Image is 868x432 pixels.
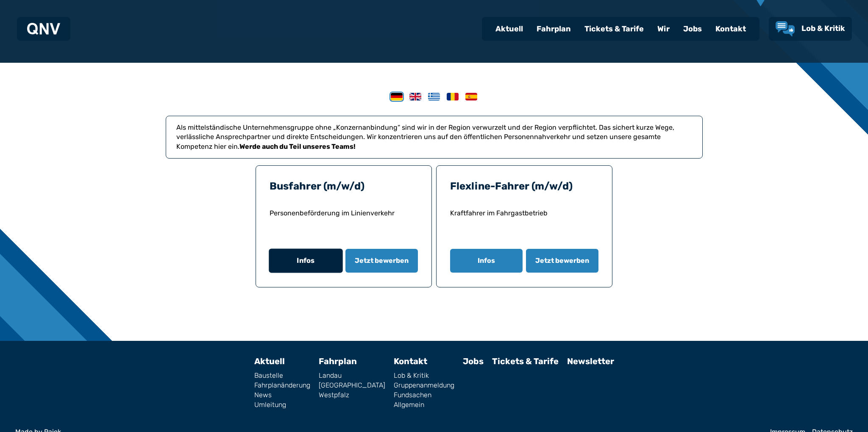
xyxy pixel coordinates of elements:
[394,372,454,379] a: Lob & Kritik
[409,93,421,100] img: English
[447,93,459,100] img: Romanian
[270,180,364,192] a: Busfahrer (m/w/d)
[319,392,385,399] a: Westpfalz
[27,20,60,37] a: QNV Logo
[567,356,614,366] a: Newsletter
[676,18,709,40] a: Jobs
[450,208,598,239] p: Kraftfahrer im Fahrgastbetrieb
[270,249,342,273] a: Infos
[319,356,357,366] a: Fahrplan
[394,401,454,408] a: Allgemein
[27,23,60,35] img: QNV Logo
[394,382,454,389] a: Gruppenanmeldung
[489,18,530,40] a: Aktuell
[530,18,578,40] a: Fahrplan
[254,401,310,408] a: Umleitung
[463,356,484,366] a: Jobs
[319,372,385,379] a: Landau
[345,249,418,273] button: Jetzt bewerben
[651,18,676,40] a: Wir
[535,256,589,266] span: Jetzt bewerben
[526,249,598,273] button: Jetzt bewerben
[176,123,692,151] p: Als mittelständische Unternehmensgruppe ohne „Konzernanbindung“ sind wir in der Region verwurzelt...
[239,142,356,151] strong: Werde auch du Teil unseres Teams!
[270,208,418,239] p: Personenbeförderung im Linienverkehr
[254,356,285,366] a: Aktuell
[465,93,477,100] img: Spanish
[801,24,845,33] span: Lob & Kritik
[709,18,753,40] a: Kontakt
[776,21,845,36] a: Lob & Kritik
[428,93,440,100] img: Greek
[578,18,651,40] a: Tickets & Tarife
[254,392,310,399] a: News
[391,93,403,100] img: German
[492,356,559,366] a: Tickets & Tarife
[450,249,523,273] button: Infos
[254,372,310,379] a: Baustelle
[269,249,343,273] button: Infos
[394,392,454,399] a: Fundsachen
[254,382,310,389] a: Fahrplanänderung
[355,256,409,266] span: Jetzt bewerben
[319,382,385,389] a: [GEOGRAPHIC_DATA]
[394,356,427,366] a: Kontakt
[450,180,573,192] a: Flexline-Fahrer (m/w/d)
